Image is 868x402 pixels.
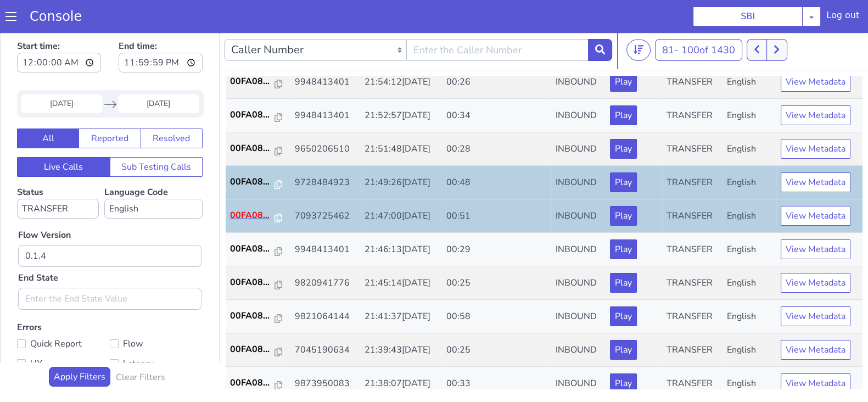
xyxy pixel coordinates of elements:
[610,176,637,196] button: Play
[21,64,102,83] input: Start Date
[781,75,850,95] button: View Metadata
[360,102,442,136] td: 21:51:48[DATE]
[290,102,360,136] td: 9650206510
[610,243,637,263] button: Play
[230,312,275,326] p: 00FA08...
[655,9,742,31] button: 81- 100of 1430
[610,209,637,229] button: Play
[230,145,275,158] p: 00FA08...
[290,236,360,270] td: 9820941776
[826,9,859,26] div: Log out
[722,102,776,136] td: English
[441,136,551,169] td: 00:48
[118,64,199,83] input: End Date
[662,169,722,203] td: TRANSFER
[49,337,110,356] button: Apply Filters
[230,78,275,91] p: 00FA08...
[551,203,606,236] td: INBOUND
[551,69,606,102] td: INBOUND
[610,75,637,95] button: Play
[610,109,637,129] button: Play
[662,203,722,236] td: TRANSFER
[230,212,286,225] a: 00FA08...
[722,169,776,203] td: English
[230,279,286,292] a: 00FA08...
[290,35,360,69] td: 9948413401
[230,78,286,91] a: 00FA08...
[360,136,442,169] td: 21:49:26[DATE]
[551,35,606,69] td: INBOUND
[18,198,71,211] label: Flow Version
[441,69,551,102] td: 00:34
[662,35,722,69] td: TRANSFER
[230,245,286,259] a: 00FA08...
[230,111,275,125] p: 00FA08...
[662,102,722,136] td: TRANSFER
[360,337,442,370] td: 21:38:07[DATE]
[781,42,850,62] button: View Metadata
[681,13,735,26] span: 100 of 1430
[230,212,275,225] p: 00FA08...
[17,306,110,321] label: Quick Report
[551,337,606,370] td: INBOUND
[230,346,286,359] a: 00FA08...
[781,176,850,196] button: View Metadata
[360,270,442,303] td: 21:41:37[DATE]
[781,109,850,129] button: View Metadata
[110,326,203,341] label: Latency
[722,236,776,270] td: English
[441,236,551,270] td: 00:25
[662,337,722,370] td: TRANSFER
[722,303,776,337] td: English
[290,337,360,370] td: 9873950083
[360,236,442,270] td: 21:45:14[DATE]
[662,69,722,102] td: TRANSFER
[662,136,722,169] td: TRANSFER
[693,7,803,26] button: SBI
[722,270,776,303] td: English
[230,178,286,192] a: 00FA08...
[722,69,776,102] td: English
[441,203,551,236] td: 00:29
[781,276,850,296] button: View Metadata
[722,203,776,236] td: English
[290,203,360,236] td: 9948413401
[110,127,203,147] button: Sub Testing Calls
[79,98,141,118] button: Reported
[662,270,722,303] td: TRANSFER
[781,142,850,162] button: View Metadata
[17,169,99,188] select: Status
[662,236,722,270] td: TRANSFER
[110,306,203,321] label: Flow
[17,23,101,42] input: Start time:
[104,169,203,188] select: Language Code
[17,98,79,118] button: All
[230,44,286,58] a: 00FA08...
[360,35,442,69] td: 21:54:12[DATE]
[18,241,58,254] label: End State
[662,303,722,337] td: TRANSFER
[781,343,850,363] button: View Metadata
[16,9,95,24] a: Console
[290,169,360,203] td: 7093725462
[441,169,551,203] td: 00:51
[141,98,203,118] button: Resolved
[551,270,606,303] td: INBOUND
[290,69,360,102] td: 9948413401
[360,69,442,102] td: 21:52:57[DATE]
[610,42,637,62] button: Play
[610,142,637,162] button: Play
[551,169,606,203] td: INBOUND
[17,127,110,147] button: Live Calls
[230,44,275,58] p: 00FA08...
[18,215,201,237] input: Enter the Flow Version ID
[406,9,589,31] input: Enter the Caller Number
[441,303,551,337] td: 00:25
[551,102,606,136] td: INBOUND
[230,245,275,259] p: 00FA08...
[610,310,637,330] button: Play
[551,136,606,169] td: INBOUND
[781,209,850,229] button: View Metadata
[722,136,776,169] td: English
[230,346,275,359] p: 00FA08...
